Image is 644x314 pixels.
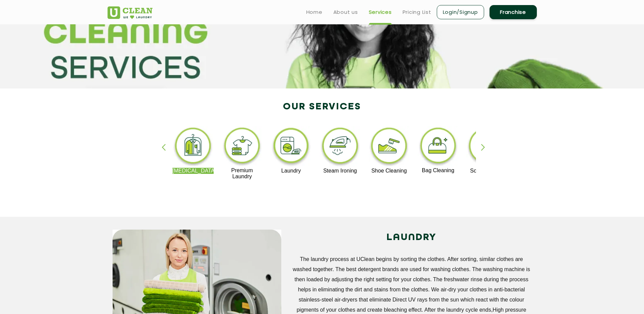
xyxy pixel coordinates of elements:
a: Home [306,8,323,16]
img: sofa_cleaning_11zon.webp [466,126,508,168]
h2: LAUNDRY [291,230,532,246]
a: Services [369,8,392,16]
img: UClean Laundry and Dry Cleaning [108,6,152,19]
a: Login/Signup [437,5,484,19]
p: Steam Ironing [319,168,361,174]
a: Pricing List [403,8,431,16]
p: Shoe Cleaning [368,168,410,174]
img: laundry_cleaning_11zon.webp [270,126,312,168]
a: Franchise [490,5,537,19]
img: bag_cleaning_11zon.webp [418,126,459,167]
a: About us [333,8,358,16]
img: dry_cleaning_11zon.webp [172,126,214,168]
p: Bag Cleaning [418,167,459,174]
p: [MEDICAL_DATA] [172,168,214,174]
img: steam_ironing_11zon.webp [319,126,361,168]
p: Sofa Cleaning [466,168,508,174]
img: premium_laundry_cleaning_11zon.webp [221,126,263,167]
p: Laundry [270,168,312,174]
p: Premium Laundry [221,167,263,180]
img: shoe_cleaning_11zon.webp [368,126,410,168]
